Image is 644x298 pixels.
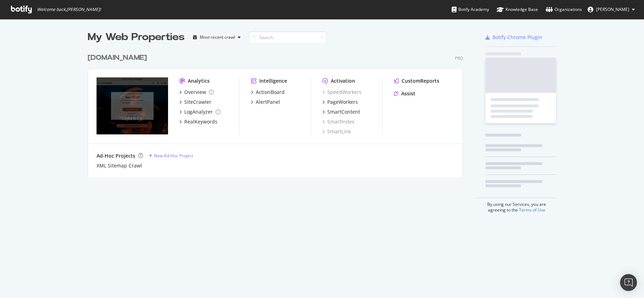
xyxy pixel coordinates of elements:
input: Search [249,31,327,44]
a: ActionBoard [251,89,285,96]
a: Botify Chrome Plugin [485,34,542,41]
div: SiteCrawler [184,99,211,106]
div: CustomReports [402,77,439,84]
a: Assist [394,90,415,97]
div: Analytics [188,77,210,84]
div: Botify Academy [452,6,489,13]
span: Jessica Stilley [596,6,629,12]
a: LogAnalyzer [179,108,221,115]
div: New Ad-Hoc Project [154,153,193,159]
div: Overview [184,89,206,96]
a: SmartContent [322,108,360,115]
div: Ad-Hoc Projects [97,152,135,159]
div: Botify Chrome Plugin [493,34,542,41]
a: CustomReports [394,77,439,84]
div: Pro [455,55,463,61]
a: SmartIndex [322,118,354,125]
span: Welcome back, [PERSON_NAME] ! [37,7,101,12]
div: [DOMAIN_NAME] [88,53,147,63]
img: tecovas.com [97,77,168,134]
div: Most recent crawl [200,35,235,39]
div: grid [88,44,469,177]
button: Most recent crawl [190,32,243,43]
a: SiteCrawler [179,99,211,106]
div: My Web Properties [88,30,185,44]
a: SmartLink [322,128,351,135]
div: Intelligence [259,77,287,84]
div: Assist [401,90,415,97]
div: Open Intercom Messenger [620,274,637,291]
a: SpeedWorkers [322,89,361,96]
a: Terms of Use [519,207,545,213]
div: Knowledge Base [497,6,538,13]
div: LogAnalyzer [184,108,213,115]
a: RealKeywords [179,118,217,125]
div: By using our Services, you are agreeing to the [477,198,556,213]
div: Activation [331,77,355,84]
a: New Ad-Hoc Project [149,153,193,159]
div: PageWorkers [327,99,358,106]
a: AlertPanel [251,99,280,106]
div: RealKeywords [184,118,217,125]
button: [PERSON_NAME] [582,4,640,15]
a: XML Sitemap Crawl [97,162,142,169]
a: PageWorkers [322,99,358,106]
div: ActionBoard [256,89,285,96]
div: SmartContent [327,108,360,115]
a: [DOMAIN_NAME] [88,53,150,63]
div: Organizations [546,6,582,13]
a: Overview [179,89,214,96]
div: AlertPanel [256,99,280,106]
